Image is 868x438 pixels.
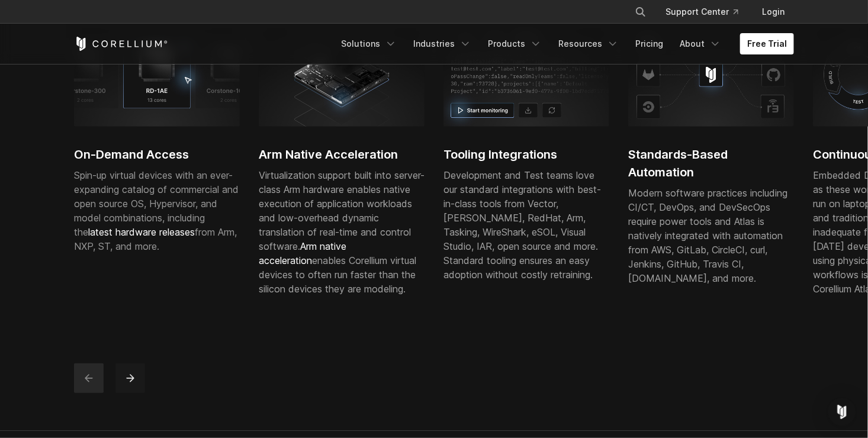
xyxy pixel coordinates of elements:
[259,240,416,295] span: enables Corellium virtual devices to often run faster than the silicon devices they are modeling.
[259,168,425,296] div: Virtualization support built into server-class Arm hardware enables native execution of applicati...
[259,240,346,266] a: Arm native acceleration
[628,186,794,285] div: Modern software practices including CI/CT, DevOps, and DevSecOps require power tools and Atlas is...
[443,23,609,126] img: Response tab, start monitoring; Tooling Integrations
[481,33,549,54] a: Products
[628,23,794,126] img: Corellium platform integrating with AWS, GitHub, and CI tools for secure mobile app testing and D...
[630,1,651,22] button: Search
[334,33,404,54] a: Solutions
[551,33,626,54] a: Resources
[115,363,145,393] button: next
[628,33,670,54] a: Pricing
[259,23,425,126] img: server-class Arm hardware; SDV development
[443,146,609,163] h2: Tooling Integrations
[621,1,794,22] div: Navigation Menu
[259,146,425,163] h2: Arm Native Acceleration
[828,398,856,426] div: Open Intercom Messenger
[656,1,748,22] a: Support Center
[334,33,794,54] div: Navigation Menu
[673,33,728,54] a: About
[88,226,195,238] a: latest hardware releases
[740,33,794,54] a: Free Trial
[74,23,240,126] img: RD-1AE; 13 cores
[74,363,104,393] button: previous
[74,146,240,163] h2: On-Demand Access
[406,33,478,54] a: Industries
[628,146,794,181] h2: Standards-Based Automation
[74,169,239,252] span: Spin-up virtual devices with an ever-expanding catalog of commercial and open source OS, Hypervis...
[753,1,794,22] a: Login
[443,168,609,282] div: Development and Test teams love our standard integrations with best-in-class tools from Vector, [...
[74,37,168,51] a: Corellium Home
